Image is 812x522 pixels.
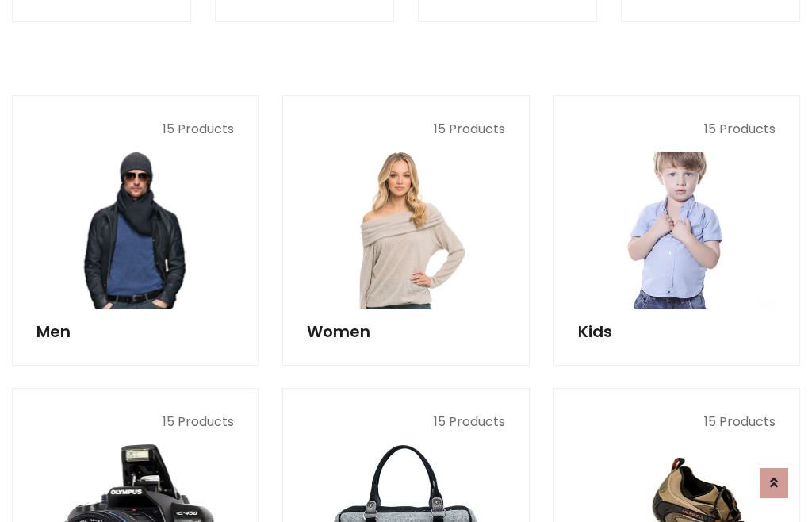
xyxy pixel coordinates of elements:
[578,322,776,341] h5: Kids
[36,413,234,432] p: 15 Products
[578,413,776,432] p: 15 Products
[307,120,504,139] p: 15 Products
[307,322,504,341] h5: Women
[36,322,234,341] h5: Men
[307,413,504,432] p: 15 Products
[578,120,776,139] p: 15 Products
[36,120,234,139] p: 15 Products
